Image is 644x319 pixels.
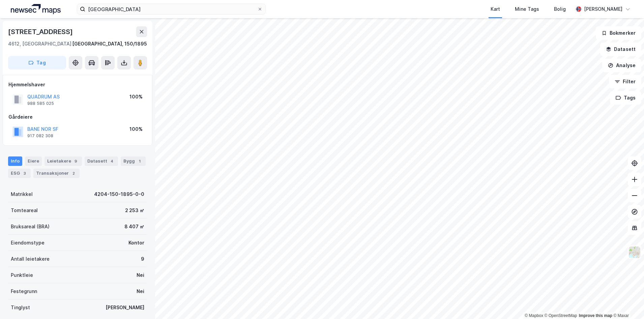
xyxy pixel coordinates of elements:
[45,156,82,166] div: Leietakere
[137,287,144,295] div: Nei
[11,287,37,295] div: Festegrunn
[8,56,66,69] button: Tag
[11,303,30,312] div: Tinglyst
[515,5,539,13] div: Mine Tags
[11,206,38,214] div: Tomteareal
[136,158,143,165] div: 1
[11,239,45,247] div: Eiendomstype
[33,169,80,178] div: Transaksjoner
[21,170,28,177] div: 3
[129,125,143,133] div: 100%
[72,40,147,48] div: [GEOGRAPHIC_DATA], 150/1895
[11,4,61,14] img: logo.a4113a55bc3d86da70a041830d287a7e.svg
[25,156,42,166] div: Eiere
[8,156,22,166] div: Info
[11,190,33,198] div: Matrikkel
[609,75,641,88] button: Filter
[11,271,33,279] div: Punktleie
[27,133,53,139] div: 917 082 308
[602,59,641,72] button: Analyse
[596,26,641,40] button: Bokmerker
[125,206,144,214] div: 2 253 ㎡
[72,158,79,165] div: 9
[491,5,500,13] div: Kart
[109,158,115,165] div: 4
[121,156,146,166] div: Bygg
[70,170,77,177] div: 2
[610,287,644,319] iframe: Chat Widget
[600,42,641,56] button: Datasett
[11,223,50,231] div: Bruksareal (BRA)
[85,156,118,166] div: Datasett
[141,255,144,263] div: 9
[8,113,147,121] div: Gårdeiere
[124,223,144,231] div: 8 407 ㎡
[554,5,566,13] div: Bolig
[628,246,641,259] img: Z
[129,93,143,101] div: 100%
[106,303,144,312] div: [PERSON_NAME]
[94,190,144,198] div: 4204-150-1895-0-0
[579,313,612,318] a: Improve this map
[584,5,622,13] div: [PERSON_NAME]
[8,169,31,178] div: ESG
[137,271,144,279] div: Nei
[8,40,71,48] div: 4612, [GEOGRAPHIC_DATA]
[545,313,577,318] a: OpenStreetMap
[27,101,54,106] div: 988 585 025
[85,4,257,14] input: Søk på adresse, matrikkel, gårdeiere, leietakere eller personer
[8,26,74,37] div: [STREET_ADDRESS]
[8,81,147,89] div: Hjemmelshaver
[525,313,543,318] a: Mapbox
[610,91,641,105] button: Tags
[128,239,144,247] div: Kontor
[11,255,50,263] div: Antall leietakere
